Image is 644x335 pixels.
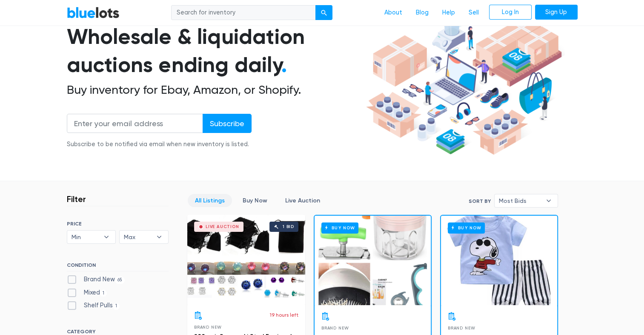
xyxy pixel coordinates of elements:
[188,194,232,207] a: All Listings
[124,231,152,243] span: Max
[100,290,107,297] span: 1
[283,225,294,229] div: 1 bid
[67,262,169,271] h6: CONDITION
[187,215,305,304] a: Live Auction 1 bid
[194,325,222,329] span: Brand New
[469,197,491,205] label: Sort By
[409,5,435,21] a: Blog
[115,277,125,283] span: 65
[315,216,431,305] a: Buy Now
[67,114,203,133] input: Enter your email address
[203,114,252,133] input: Subscribe
[67,301,120,310] label: Shelf Pulls
[435,5,462,21] a: Help
[489,5,532,20] a: Log In
[321,222,358,233] h6: Buy Now
[448,326,475,330] span: Brand New
[67,221,169,227] h6: PRICE
[67,275,125,284] label: Brand New
[462,5,486,21] a: Sell
[206,225,239,229] div: Live Auction
[448,222,485,233] h6: Buy Now
[235,194,275,207] a: Buy Now
[363,4,565,159] img: hero-ee84e7d0318cb26816c560f6b4441b76977f77a177738b4e94f68c95b2b83dbb.png
[72,231,100,243] span: Min
[441,216,557,305] a: Buy Now
[113,303,120,310] span: 1
[67,23,363,79] h1: Wholesale & liquidation auctions ending daily
[150,231,168,243] b: ▾
[321,326,349,330] span: Brand New
[278,194,327,207] a: Live Auction
[281,52,287,78] span: .
[378,5,409,21] a: About
[499,194,541,207] span: Most Bids
[67,83,363,97] h2: Buy inventory for Ebay, Amazon, or Shopify.
[67,288,107,297] label: Mixed
[67,194,86,204] h3: Filter
[67,6,120,19] a: BlueLots
[97,231,115,243] b: ▾
[67,140,252,149] div: Subscribe to be notified via email when new inventory is listed.
[540,194,558,207] b: ▾
[171,5,316,20] input: Search for inventory
[270,311,298,319] p: 19 hours left
[535,5,578,20] a: Sign Up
